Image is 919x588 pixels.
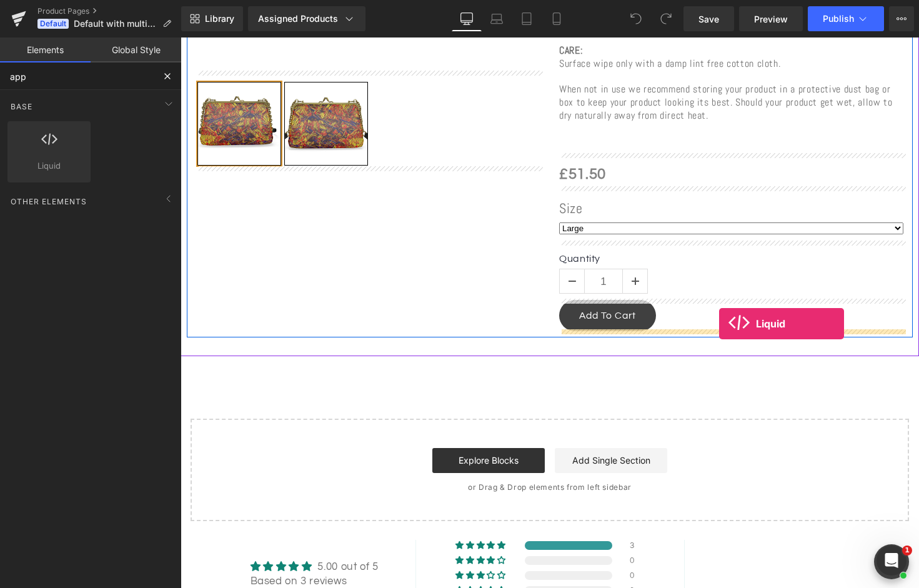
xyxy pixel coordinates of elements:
div: Average rating is 5.00 [70,522,198,537]
a: Global Style [91,37,181,62]
a: Tablet [512,6,542,31]
button: Add To Cart [379,262,475,293]
iframe: Intercom live chat [877,546,907,576]
span: 1 [902,546,912,556]
strong: CARE: [379,6,402,19]
div: 3 [449,504,464,512]
a: Laptop [482,6,512,31]
span: Default with multiple product images [74,19,157,29]
label: Quantity [379,216,723,231]
p: or Drag & Drop elements from left sidebar [30,446,708,454]
span: Preview [754,12,788,26]
div: Assigned Products [258,12,355,25]
a: Explore Blocks [252,411,364,436]
span: Base [9,101,34,112]
a: Mobile [542,6,572,31]
span: Library [205,13,234,24]
a: New Library [181,6,243,31]
a: Desktop [452,6,482,31]
span: Other Elements [9,196,88,207]
p: Surface wipe only with a damp lint free cotton cloth. When not in use we recommend storing your p... [379,7,723,111]
span: Default [37,19,69,29]
a: Product Pages [37,6,181,16]
button: Open chatbox [693,507,728,542]
span: Save [698,12,719,26]
a: Preview [739,6,803,31]
div: Based on 3 reviews [70,537,198,552]
button: Undo [623,6,648,31]
span: Liquid [11,159,87,172]
div: 100% (3) reviews with 5 star rating [275,504,327,512]
button: Redo [653,6,678,31]
button: More [889,6,914,31]
span: £51.50 [379,124,425,150]
span: 5.00 out of 5 [137,524,197,535]
span: Publish [823,14,854,24]
button: Publish [808,6,884,31]
a: Add Single Section [374,411,487,436]
label: Size [379,162,723,182]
